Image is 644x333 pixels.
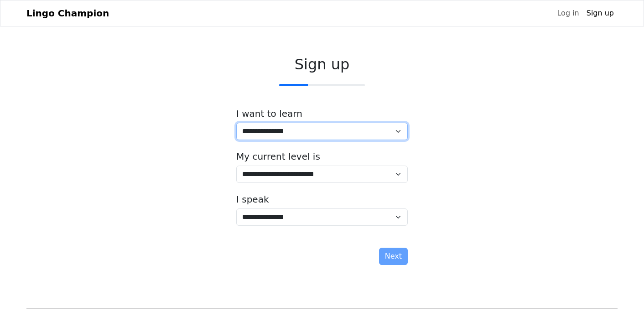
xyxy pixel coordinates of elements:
label: I want to learn [236,108,302,119]
a: Sign up [583,4,618,22]
a: Lingo Champion [26,4,109,22]
label: I speak [236,194,269,205]
h2: Sign up [236,56,408,73]
a: Log in [553,4,582,22]
label: My current level is [236,151,320,162]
